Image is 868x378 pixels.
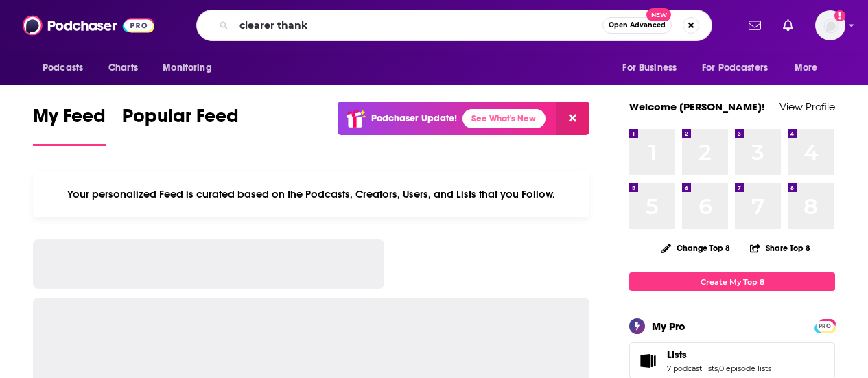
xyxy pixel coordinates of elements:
div: My Pro [652,320,685,333]
div: Search podcasts, credits, & more... [196,10,712,41]
a: My Feed [33,104,106,146]
button: Show profile menu [815,10,845,40]
button: open menu [785,55,835,81]
span: For Business [622,58,677,78]
a: Welcome [PERSON_NAME]! [629,100,765,113]
span: Monitoring [163,58,211,78]
button: open menu [153,55,229,81]
button: Change Top 8 [653,239,738,257]
button: Open AdvancedNew [602,17,672,34]
div: Your personalized Feed is curated based on the Podcasts, Creators, Users, and Lists that you Follow. [33,171,589,217]
button: open menu [33,55,101,81]
svg: Add a profile image [834,10,845,21]
a: Create My Top 8 [629,272,835,291]
span: Charts [108,58,138,78]
button: open menu [613,55,694,81]
p: Podchaser Update! [371,113,457,124]
span: Open Advanced [609,22,666,29]
button: open menu [693,55,788,81]
a: Show notifications dropdown [743,14,766,37]
span: For Podcasters [702,58,768,78]
button: Share Top 8 [749,235,811,261]
a: View Profile [779,100,835,113]
a: See What's New [462,109,546,128]
span: Logged in as sierra.swanson [815,10,845,40]
a: Show notifications dropdown [777,14,799,37]
a: 0 episode lists [719,364,771,373]
a: 7 podcast lists [667,364,718,373]
span: New [646,8,671,21]
span: Lists [667,349,687,361]
a: PRO [817,320,833,331]
a: Lists [634,351,661,370]
span: Podcasts [43,58,83,78]
img: User Profile [815,10,845,40]
a: Popular Feed [122,104,239,146]
span: More [795,58,818,78]
a: Lists [667,349,771,361]
a: Charts [99,55,146,81]
img: Podchaser - Follow, Share and Rate Podcasts [23,12,154,38]
span: , [718,364,719,373]
span: My Feed [33,104,106,136]
span: Popular Feed [122,104,239,136]
input: Search podcasts, credits, & more... [234,14,602,36]
span: PRO [817,321,833,331]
